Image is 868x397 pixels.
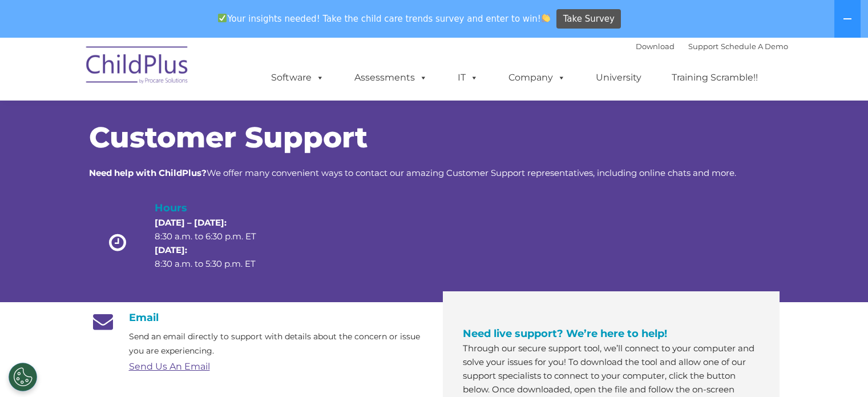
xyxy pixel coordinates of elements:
span: Your insights needed! Take the child care trends survey and enter to win! [213,7,555,30]
a: Support [688,42,718,51]
img: ✅ [218,14,227,22]
a: Assessments [343,66,439,89]
strong: Need help with ChildPlus? [89,167,207,178]
h4: Hours [155,200,276,216]
font: | [636,42,788,51]
span: Need live support? We’re here to help! [463,327,667,340]
a: Software [260,66,336,89]
span: Customer Support [89,120,368,155]
button: Cookies Settings [9,363,37,391]
a: Company [497,66,577,89]
strong: [DATE] – [DATE]: [155,217,227,228]
a: Take Survey [556,9,621,29]
img: ChildPlus by Procare Solutions [80,38,195,95]
iframe: Chat Widget [682,274,868,397]
a: IT [446,66,490,89]
a: Schedule A Demo [721,42,788,51]
a: Download [636,42,675,51]
p: Send an email directly to support with details about the concern or issue you are experiencing. [129,330,426,358]
span: We offer many convenient ways to contact our amazing Customer Support representatives, including ... [89,167,736,178]
h4: Email [89,311,426,324]
p: 8:30 a.m. to 6:30 p.m. ET 8:30 a.m. to 5:30 p.m. ET [155,216,276,271]
a: University [584,66,653,89]
span: Take Survey [563,9,615,29]
a: Send Us An Email [129,361,210,372]
a: Training Scramble!! [660,66,769,89]
strong: [DATE]: [155,244,187,255]
img: 👏 [542,14,550,22]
